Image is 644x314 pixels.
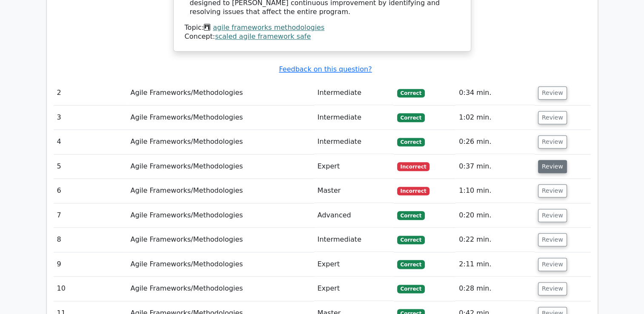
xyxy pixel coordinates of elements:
td: Agile Frameworks/Methodologies [127,228,314,252]
td: Agile Frameworks/Methodologies [127,179,314,203]
span: Incorrect [397,187,430,195]
span: Correct [397,211,425,220]
td: 5 [54,154,127,179]
td: Agile Frameworks/Methodologies [127,154,314,179]
td: Agile Frameworks/Methodologies [127,81,314,105]
button: Review [538,184,567,197]
a: Feedback on this question? [279,65,372,73]
div: Concept: [185,32,460,41]
td: Agile Frameworks/Methodologies [127,203,314,228]
td: 0:28 min. [455,277,535,301]
td: Intermediate [314,228,394,252]
td: Expert [314,154,394,179]
td: 6 [54,179,127,203]
td: Expert [314,277,394,301]
td: 0:20 min. [455,203,535,228]
button: Review [538,111,567,124]
td: 0:26 min. [455,130,535,154]
button: Review [538,135,567,148]
span: Correct [397,138,425,146]
button: Review [538,258,567,271]
td: 9 [54,252,127,277]
td: Agile Frameworks/Methodologies [127,106,314,130]
td: 2:11 min. [455,252,535,277]
span: Correct [397,113,425,122]
td: 3 [54,106,127,130]
td: 8 [54,228,127,252]
td: Master [314,179,394,203]
td: 4 [54,130,127,154]
td: Intermediate [314,130,394,154]
td: Agile Frameworks/Methodologies [127,130,314,154]
button: Review [538,86,567,100]
td: 7 [54,203,127,228]
span: Correct [397,260,425,268]
td: 1:10 min. [455,179,535,203]
button: Review [538,160,567,173]
td: Agile Frameworks/Methodologies [127,252,314,277]
a: agile frameworks methodologies [213,23,324,31]
td: 0:22 min. [455,228,535,252]
div: Topic: [185,23,460,32]
td: 0:34 min. [455,81,535,105]
td: 0:37 min. [455,154,535,179]
td: Intermediate [314,106,394,130]
button: Review [538,282,567,295]
td: Advanced [314,203,394,228]
span: Incorrect [397,162,430,171]
td: 10 [54,277,127,301]
td: 2 [54,81,127,105]
td: Agile Frameworks/Methodologies [127,277,314,301]
button: Review [538,233,567,246]
span: Correct [397,236,425,244]
td: Intermediate [314,81,394,105]
span: Correct [397,285,425,293]
td: Expert [314,252,394,277]
td: 1:02 min. [455,106,535,130]
a: scaled agile framework safe [215,32,311,40]
span: Correct [397,89,425,97]
button: Review [538,209,567,222]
